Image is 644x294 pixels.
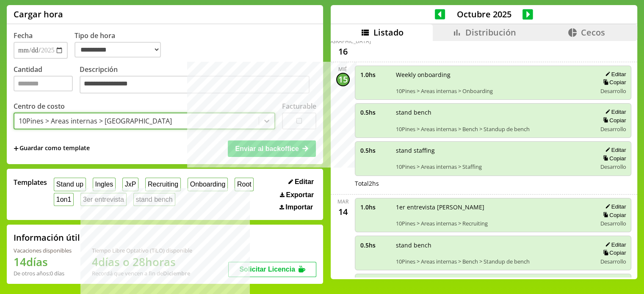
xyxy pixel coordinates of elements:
[600,212,626,219] button: Copiar
[396,146,591,154] span: stand staffing
[465,27,516,38] span: Distribución
[92,269,192,277] div: Recordá que vencen a fin de
[337,198,348,205] div: mar
[14,232,80,243] h2: Información útil
[14,144,19,153] span: +
[396,163,591,170] span: 10Pines > Areas internas > Staffing
[603,146,626,154] button: Editar
[228,262,316,277] button: Solicitar Licencia
[315,38,371,45] div: [DEMOGRAPHIC_DATA]
[355,179,632,187] div: Total 2 hs
[235,178,254,191] button: Root
[19,116,172,126] div: 10Pines > Areas internas > [GEOGRAPHIC_DATA]
[600,220,626,227] span: Desarrollo
[228,140,316,157] button: Enviar al backoffice
[80,76,310,93] textarea: Descripción
[286,178,316,186] button: Editar
[445,8,522,20] span: Octubre 2025
[286,191,314,199] span: Exportar
[92,254,192,269] h1: 4 días o 28 horas
[360,146,390,154] span: 0.5 hs
[14,269,72,277] div: De otros años: 0 días
[600,249,626,256] button: Copiar
[603,241,626,248] button: Editar
[14,178,47,187] span: Templates
[396,203,591,211] span: 1er entrevista [PERSON_NAME]
[360,203,390,211] span: 1.0 hs
[285,203,313,211] span: Importar
[360,71,390,79] span: 1.0 hs
[373,27,404,38] span: Listado
[80,65,316,96] label: Descripción
[14,76,73,91] input: Cantidad
[600,155,626,162] button: Copiar
[336,205,350,219] div: 14
[93,178,116,191] button: Ingles
[282,102,316,111] label: Facturable
[396,220,591,227] span: 10Pines > Areas internas > Recruiting
[14,65,80,96] label: Cantidad
[396,108,591,116] span: stand bench
[277,191,316,199] button: Exportar
[75,42,161,58] select: Tipo de hora
[396,258,591,265] span: 10Pines > Areas internas > Bench > Standup de bench
[336,45,350,58] div: 16
[133,193,175,206] button: stand bench
[163,269,190,277] b: Diciembre
[54,193,74,206] button: 1on1
[396,71,591,79] span: Weekly onboarding
[295,178,314,186] span: Editar
[338,66,347,73] div: mié
[14,254,72,269] h1: 14 días
[331,41,637,278] div: scrollable content
[145,178,181,191] button: Recruiting
[396,241,591,249] span: stand bench
[239,266,295,273] span: Solicitar Licencia
[54,178,86,191] button: Stand up
[122,178,138,191] button: JxP
[75,31,168,59] label: Tipo de hora
[360,241,390,249] span: 0.5 hs
[188,178,228,191] button: Onboarding
[14,102,65,111] label: Centro de costo
[360,108,390,116] span: 0.5 hs
[600,125,626,133] span: Desarrollo
[92,247,192,254] div: Tiempo Libre Optativo (TiLO) disponible
[600,87,626,95] span: Desarrollo
[600,258,626,265] span: Desarrollo
[14,31,33,40] label: Fecha
[336,73,350,86] div: 15
[235,145,299,152] span: Enviar al backoffice
[80,193,127,206] button: 3er entrevista
[14,8,63,20] h1: Cargar hora
[603,108,626,115] button: Editar
[14,247,72,254] div: Vacaciones disponibles
[600,163,626,170] span: Desarrollo
[396,87,591,95] span: 10Pines > Areas internas > Onboarding
[603,203,626,210] button: Editar
[600,117,626,124] button: Copiar
[396,125,591,133] span: 10Pines > Areas internas > Bench > Standup de bench
[600,79,626,86] button: Copiar
[581,27,605,38] span: Cecos
[603,71,626,78] button: Editar
[14,144,90,153] span: +Guardar como template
